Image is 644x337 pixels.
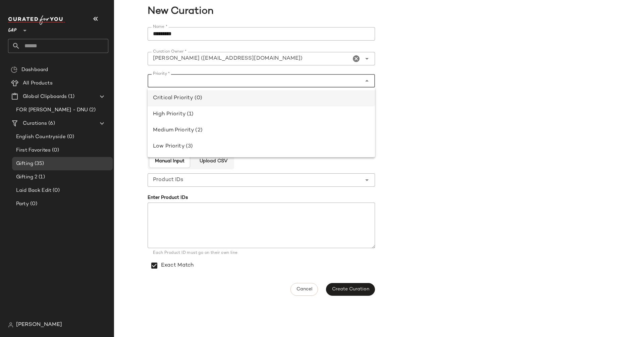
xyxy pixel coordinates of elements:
span: Laid Back Edit [16,187,51,194]
i: Open [363,55,371,63]
span: (1) [67,93,74,101]
span: Global Clipboards [23,93,67,101]
div: Critical Priority (0) [153,94,370,102]
span: Dashboard [21,66,48,74]
button: Create Curation [326,283,375,296]
span: Party [16,200,29,208]
span: [PERSON_NAME] [16,321,62,329]
span: (2) [88,106,95,114]
span: (0) [51,187,60,194]
span: English Countryside [16,133,66,141]
span: Product IDs [153,176,183,184]
span: Gifting 2 [16,173,37,181]
span: All Products [23,79,53,87]
span: (0) [66,133,74,141]
span: Cancel [296,287,312,292]
span: Curations [23,120,47,127]
img: svg%3e [11,66,17,73]
i: Clear Curation Owner * [352,55,360,63]
span: New Curation [114,4,640,19]
span: (6) [47,120,55,127]
span: Manual Input [155,159,184,164]
div: Medium Priority (2) [153,126,370,134]
div: Low Priority (3) [153,143,370,151]
button: Cancel [290,283,318,296]
img: cfy_white_logo.C9jOOHJF.svg [8,15,65,25]
span: (0) [51,147,59,154]
span: First Favorites [16,147,51,154]
span: Gifting [16,160,33,168]
button: Manual Input [149,155,190,168]
span: (1) [37,173,45,181]
span: Create Curation [332,287,369,292]
button: Upload CSV [194,155,232,168]
label: Exact Match [161,256,194,275]
span: (0) [29,200,37,208]
div: Each Product ID must go on their own line [153,250,370,256]
span: GAP [8,23,17,35]
span: FOR [PERSON_NAME] - DNU [16,106,88,114]
span: (35) [33,160,44,168]
i: Close [363,77,371,85]
div: Enter Product IDs [148,194,375,201]
span: Upload CSV [199,159,227,164]
div: High Priority (1) [153,110,370,118]
img: svg%3e [8,322,13,328]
